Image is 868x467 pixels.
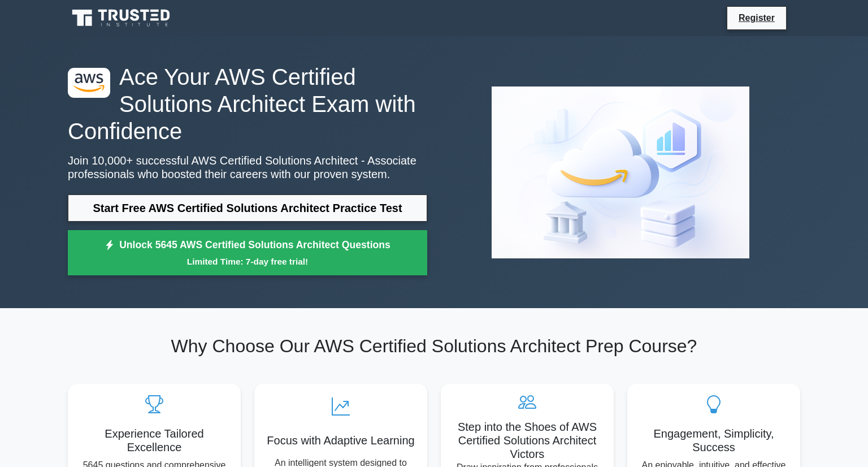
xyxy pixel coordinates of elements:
[68,230,427,275] a: Unlock 5645 AWS Certified Solutions Architect QuestionsLimited Time: 7-day free trial!
[77,427,232,454] h5: Experience Tailored Excellence
[68,154,427,181] p: Join 10,000+ successful AWS Certified Solutions Architect - Associate professionals who boosted t...
[82,255,413,268] small: Limited Time: 7-day free trial!
[68,335,800,357] h2: Why Choose Our AWS Certified Solutions Architect Prep Course?
[483,77,758,267] img: AWS Certified Solutions Architect - Associate Preview
[263,434,418,447] h5: Focus with Adaptive Learning
[636,427,791,454] h5: Engagement, Simplicity, Success
[68,194,427,222] a: Start Free AWS Certified Solutions Architect Practice Test
[68,63,427,145] h1: Ace Your AWS Certified Solutions Architect Exam with Confidence
[732,11,782,25] a: Register
[450,420,605,461] h5: Step into the Shoes of AWS Certified Solutions Architect Victors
